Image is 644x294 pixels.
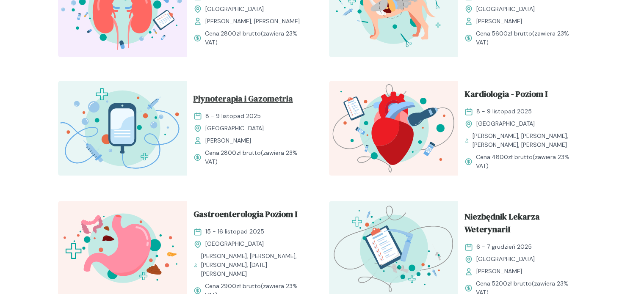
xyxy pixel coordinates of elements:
span: [GEOGRAPHIC_DATA] [205,5,264,14]
span: Cena: (zawiera 23% VAT) [205,29,309,47]
span: [PERSON_NAME], [PERSON_NAME], [PERSON_NAME], [PERSON_NAME] [473,132,580,149]
span: [PERSON_NAME], [PERSON_NAME], [PERSON_NAME], [DATE][PERSON_NAME] [201,252,309,278]
img: ZpbGfh5LeNNTxNm4_KardioI_T.svg [329,81,458,176]
span: 5600 zł brutto [492,30,532,37]
span: [PERSON_NAME] [476,17,522,26]
span: [GEOGRAPHIC_DATA] [476,119,535,128]
a: Płynoterapia i Gazometria [193,92,309,108]
a: Kardiologia - Poziom I [464,88,580,104]
span: [GEOGRAPHIC_DATA] [205,239,264,248]
a: Niezbędnik Lekarza WeterynariI [464,210,580,239]
span: 2900 zł brutto [221,282,261,290]
span: 8 - 9 listopad 2025 [476,107,532,116]
span: Cena: (zawiera 23% VAT) [476,153,580,170]
span: [GEOGRAPHIC_DATA] [476,255,535,264]
span: 8 - 9 listopad 2025 [205,112,261,121]
span: 5200 zł brutto [492,280,532,287]
span: 2800 zł brutto [221,149,261,157]
span: [PERSON_NAME] [476,267,522,276]
span: Cena: (zawiera 23% VAT) [205,148,309,166]
a: Gastroenterologia Poziom I [193,208,309,224]
span: 2800 zł brutto [221,30,261,37]
span: [PERSON_NAME] [205,136,251,145]
span: Płynoterapia i Gazometria [193,92,293,108]
span: Kardiologia - Poziom I [464,88,547,104]
img: Zpay8B5LeNNTxNg0_P%C5%82ynoterapia_T.svg [58,81,187,176]
span: Cena: (zawiera 23% VAT) [476,29,580,47]
span: [PERSON_NAME], [PERSON_NAME] [205,17,300,26]
span: Gastroenterologia Poziom I [193,208,297,224]
span: [GEOGRAPHIC_DATA] [205,124,264,133]
span: 15 - 16 listopad 2025 [205,227,264,236]
span: 6 - 7 grudzień 2025 [476,242,532,251]
span: [GEOGRAPHIC_DATA] [476,5,535,14]
span: 4800 zł brutto [492,153,533,161]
